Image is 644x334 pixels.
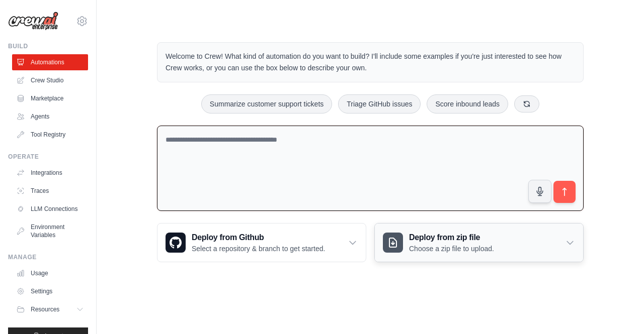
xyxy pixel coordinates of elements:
[338,94,421,114] button: Triage GitHub issues
[192,244,325,254] p: Select a repository & branch to get started.
[409,244,494,254] p: Choose a zip file to upload.
[12,90,88,106] a: Marketplace
[192,232,325,244] h3: Deploy from Github
[12,54,88,70] a: Automations
[8,253,88,261] div: Manage
[12,183,88,199] a: Traces
[12,301,88,317] button: Resources
[8,12,58,31] img: Logo
[12,219,88,243] a: Environment Variables
[12,165,88,181] a: Integrations
[31,305,59,313] span: Resources
[12,265,88,281] a: Usage
[594,286,644,334] iframe: Chat Widget
[8,42,88,50] div: Build
[409,232,494,244] h3: Deploy from zip file
[427,94,508,114] button: Score inbound leads
[12,283,88,299] a: Settings
[201,94,332,114] button: Summarize customer support tickets
[12,108,88,125] a: Agents
[166,51,575,74] p: Welcome to Crew! What kind of automation do you want to build? I'll include some examples if you'...
[12,127,88,143] a: Tool Registry
[12,201,88,217] a: LLM Connections
[12,72,88,88] a: Crew Studio
[8,153,88,161] div: Operate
